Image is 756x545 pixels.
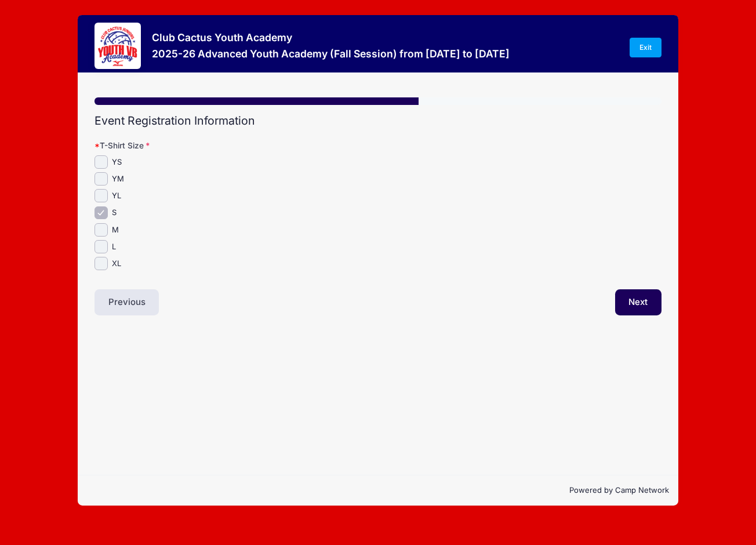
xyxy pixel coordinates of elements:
[112,258,121,270] label: XL
[112,241,116,253] label: L
[112,157,122,168] label: YS
[152,31,510,43] h3: Club Cactus Youth Academy
[615,289,662,316] button: Next
[94,289,159,316] button: Previous
[94,140,283,151] label: T-Shirt Size
[87,485,669,496] p: Powered by Camp Network
[112,190,121,202] label: YL
[152,48,510,60] h3: 2025-26 Advanced Youth Academy (Fall Session) from [DATE] to [DATE]
[112,224,119,236] label: M
[94,114,661,128] h2: Event Registration Information
[630,38,662,57] a: Exit
[112,207,117,219] label: S
[112,173,124,185] label: YM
